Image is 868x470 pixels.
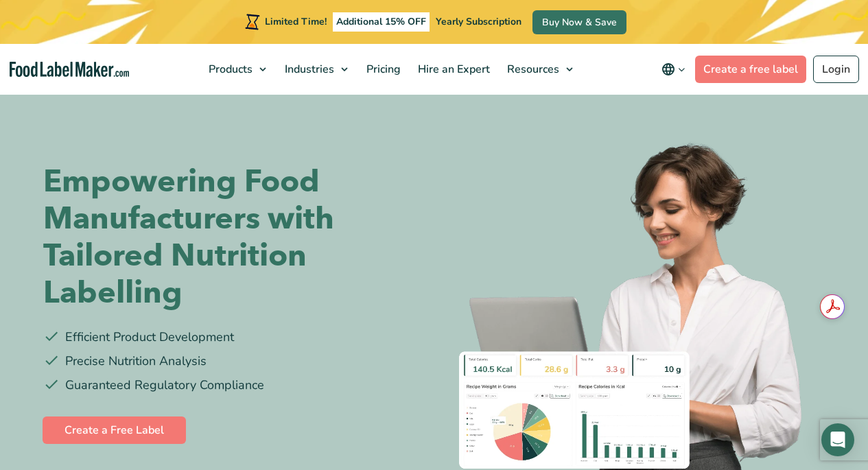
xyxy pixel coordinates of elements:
li: Precise Nutrition Analysis [43,352,424,371]
a: Products [200,44,273,95]
span: Hire an Expert [414,62,491,77]
span: Industries [281,62,336,77]
div: Open Intercom Messenger [821,423,854,456]
li: Guaranteed Regulatory Compliance [43,376,424,395]
li: Efficient Product Development [43,328,424,346]
a: Pricing [358,44,406,95]
span: Pricing [362,62,402,77]
span: Resources [503,62,561,77]
a: Create a free label [695,56,806,83]
span: Products [204,62,254,77]
a: Resources [499,44,580,95]
a: Industries [277,44,355,95]
h1: Empowering Food Manufacturers with Tailored Nutrition Labelling [43,163,424,312]
span: Limited Time! [265,15,327,28]
span: Additional 15% OFF [333,12,430,32]
a: Login [813,56,859,83]
a: Create a Free Label [43,416,186,444]
a: Buy Now & Save [532,10,626,34]
span: Yearly Subscription [436,15,521,28]
a: Hire an Expert [410,44,495,95]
